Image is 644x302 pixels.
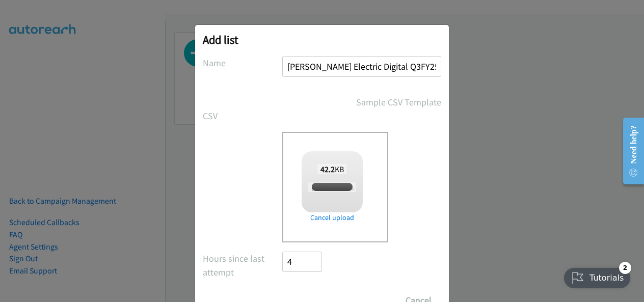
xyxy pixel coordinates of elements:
a: Cancel upload [302,212,363,223]
iframe: Checklist [558,258,636,294]
h2: Add list [203,33,441,47]
label: CSV [203,109,282,123]
span: KB [317,164,347,174]
label: Hours since last attempt [203,252,282,279]
label: Name [203,56,282,70]
span: [PERSON_NAME] + [PERSON_NAME] Electric Digital Q3FY25 RM AirSeT.csv [308,182,515,192]
strong: 42.2 [320,164,335,174]
a: Sample CSV Template [356,95,441,109]
iframe: Resource Center [615,111,644,191]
